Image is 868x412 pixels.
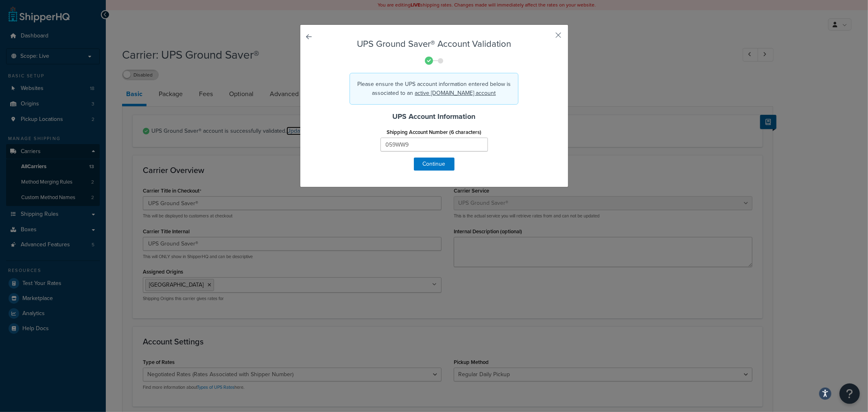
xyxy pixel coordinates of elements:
p: Please ensure the UPS account information entered below is associated to an [356,80,512,98]
h3: UPS Ground Saver® Account Validation [321,39,548,49]
a: active [DOMAIN_NAME] account [415,89,496,97]
h4: UPS Account Information [321,111,548,122]
label: Shipping Account Number (6 characters) [387,129,481,135]
button: Continue [414,158,455,171]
